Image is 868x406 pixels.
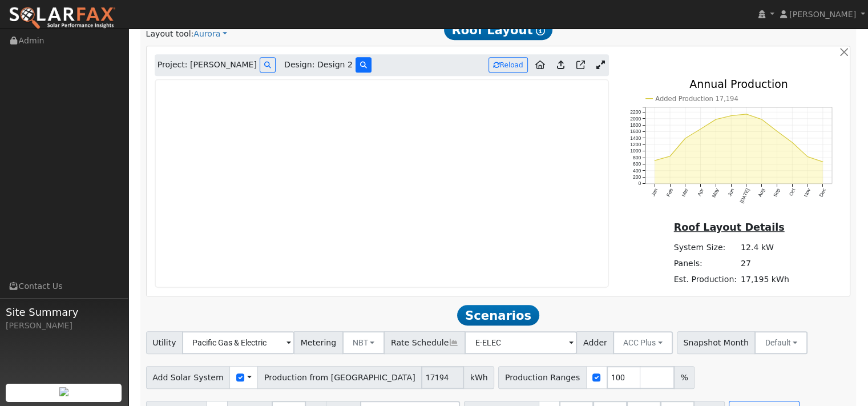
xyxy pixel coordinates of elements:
[630,122,641,128] text: 1800
[6,304,122,320] span: Site Summary
[633,167,641,173] text: 400
[745,113,747,115] circle: onclick=""
[792,141,793,143] circle: onclick=""
[531,56,550,74] a: Aurora to Home
[633,174,641,180] text: 200
[672,239,738,255] td: System Size:
[146,29,194,38] span: Layout tool:
[630,128,641,134] text: 1600
[726,187,735,197] text: Jun
[488,57,528,73] button: Reload
[757,187,766,198] text: Aug
[672,271,738,287] td: Est. Production:
[630,109,641,115] text: 2200
[680,187,689,198] text: Mar
[818,187,827,198] text: Dec
[710,187,720,198] text: May
[630,148,641,154] text: 1000
[465,331,577,354] input: Select a Rate Schedule
[738,271,791,287] td: 17,195 kWh
[689,77,788,90] text: Annual Production
[674,366,695,389] span: %
[672,255,738,271] td: Panels:
[6,320,122,332] div: [PERSON_NAME]
[342,331,385,354] button: NBT
[630,135,641,140] text: 1400
[59,387,68,396] img: retrieve
[498,366,586,389] span: Production Ranges
[650,187,659,197] text: Jan
[653,159,655,161] circle: onclick=""
[182,331,294,354] input: Select a Utility
[696,187,705,196] text: Apr
[158,59,257,71] span: Project: [PERSON_NAME]
[789,10,856,19] span: [PERSON_NAME]
[684,137,686,139] circle: onclick=""
[715,118,717,120] circle: onclick=""
[576,331,613,354] span: Adder
[638,180,641,186] text: 0
[738,187,750,204] text: [DATE]
[754,331,808,354] button: Default
[284,59,353,71] span: Design: Design 2
[592,57,609,74] a: Expand Aurora window
[552,56,569,74] a: Upload consumption to Aurora project
[444,19,553,40] span: Roof Layout
[257,366,422,389] span: Production from [GEOGRAPHIC_DATA]
[633,161,641,167] text: 600
[738,255,791,271] td: 27
[146,366,231,389] span: Add Solar System
[572,56,590,74] a: Open in Aurora
[294,331,343,354] span: Metering
[674,222,785,233] u: Roof Layout Details
[9,6,116,30] img: SolarFax
[463,366,494,389] span: kWh
[776,130,778,132] circle: onclick=""
[803,187,812,198] text: Nov
[665,187,674,198] text: Feb
[772,187,781,198] text: Sep
[630,142,641,147] text: 1200
[761,118,762,120] circle: onclick=""
[193,28,227,40] a: Aurora
[788,187,797,197] text: Oct
[613,331,673,354] button: ACC Plus
[677,331,756,354] span: Snapshot Month
[384,331,465,354] span: Rate Schedule
[806,155,808,157] circle: onclick=""
[655,94,738,102] text: Added Production 17,194
[738,239,791,255] td: 12.4 kW
[536,26,545,35] i: Show Help
[457,305,539,325] span: Scenarios
[630,115,641,121] text: 2000
[669,155,671,157] circle: onclick=""
[146,331,183,354] span: Utility
[633,155,641,160] text: 800
[822,160,823,162] circle: onclick=""
[730,114,732,116] circle: onclick=""
[700,128,701,130] circle: onclick=""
